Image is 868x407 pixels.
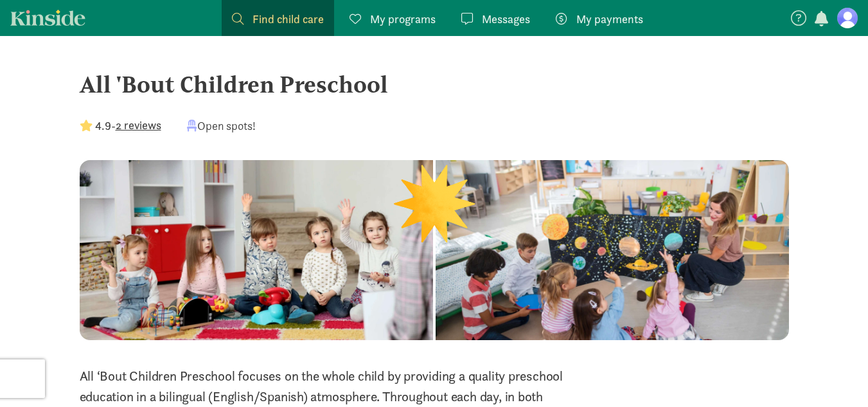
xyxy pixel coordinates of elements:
[370,10,436,28] span: My programs
[252,10,324,28] span: Find child care
[576,10,643,28] span: My payments
[187,117,256,134] div: Open spots!
[482,10,530,28] span: Messages
[10,10,85,26] a: Kinside
[95,118,111,133] strong: 4.9
[80,117,161,134] div: -
[80,67,789,102] div: All 'Bout Children Preschool
[116,116,161,134] button: 2 reviews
